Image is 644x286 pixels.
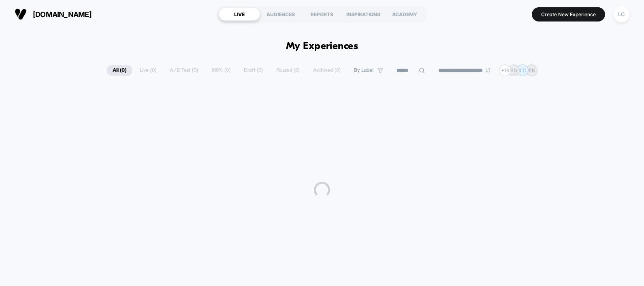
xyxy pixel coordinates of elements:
div: REPORTS [301,8,343,21]
img: Visually logo [15,8,27,20]
p: LC [520,67,526,73]
span: [DOMAIN_NAME] [33,10,92,19]
img: end [486,68,490,73]
div: INSPIRATIONS [343,8,384,21]
button: LC [611,6,632,23]
p: PK [529,67,535,73]
div: LC [614,6,629,22]
span: By Label [354,67,373,73]
div: LIVE [219,8,260,21]
div: ACADEMY [384,8,425,21]
div: + 18 [499,65,511,76]
button: Create New Experience [532,7,605,22]
div: AUDIENCES [260,8,301,21]
p: BD [510,67,517,73]
h1: My Experiences [286,41,358,52]
span: All ( 0 ) [107,65,132,76]
button: [DOMAIN_NAME] [12,8,94,21]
